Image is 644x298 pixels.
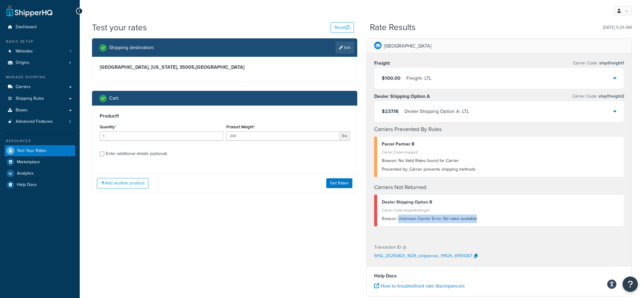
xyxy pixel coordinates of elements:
a: Marketplace [5,157,75,168]
span: Websites [16,49,33,54]
p: Carrier Code: [572,92,624,101]
div: Carrier Code: shqups2 [382,148,619,157]
input: Enter additional details (optional) [100,152,104,156]
h3: Dealer Shipping Option A [374,93,430,99]
a: Origins4 [5,57,75,68]
h3: Freight [374,60,390,66]
a: How to troubleshoot rate discrepancies [374,282,465,289]
span: Reason: [382,157,397,164]
span: Carriers [16,84,31,90]
h1: Test your rates [92,21,147,33]
span: $237.16 [382,108,399,115]
button: Add another product [97,178,148,188]
h2: Shipping destination : [109,45,155,50]
p: [GEOGRAPHIC_DATA] [384,42,431,50]
h4: Carriers Prevented By Rules [374,125,624,134]
span: Prevented by: [382,166,408,172]
p: Carrier Code: [573,59,624,68]
label: Product Weight* [226,125,255,129]
div: Carrier Code: shqestesfreight [382,206,619,215]
span: Advanced Features [16,119,53,124]
li: Advanced Features [5,116,75,127]
a: Carriers [5,81,75,93]
div: Basic Setup [5,39,75,44]
p: SHQ_20250821_1629_shipperws_19924_61551267 [374,252,472,261]
span: Marketplace [17,160,40,165]
span: Shipping Rules [16,96,44,101]
a: Boxes [5,105,75,116]
button: Open Resource Center [623,277,638,292]
li: Origins [5,57,75,68]
span: Dashboard [16,25,36,30]
div: Parcel Partner B [382,140,619,149]
div: No Valid Rates found for Carrier [382,157,619,165]
a: Help Docs [5,179,75,190]
h2: Cart : [109,95,119,101]
button: Get Rates [326,178,352,188]
a: Websites1 [5,46,75,57]
a: Analytics [5,168,75,179]
p: Transaction ID [374,243,401,252]
a: Edit [335,41,354,54]
a: Advanced Features3 [5,116,75,127]
span: shqrlfreight1 [598,60,624,66]
li: Websites [5,46,75,57]
span: 1 [70,49,71,54]
div: Enter additional details (optional) [106,149,167,158]
h4: Carriers Not Returned [374,183,624,192]
a: Shipping Rules [5,93,75,104]
span: 4 [69,60,71,65]
label: Quantity* [100,125,116,129]
h4: Help Docs [374,272,624,280]
span: 3 [69,119,71,124]
span: Help Docs [17,182,37,188]
div: Dealer Shipping Option B [382,198,619,207]
h2: Rate Results [370,23,416,32]
span: $100.00 [382,75,401,82]
span: shqrlfreight2 [597,93,624,99]
span: Boxes [16,108,28,113]
h3: Product 1 [100,113,350,119]
div: Resources [5,138,75,144]
button: Reset [331,22,354,33]
span: Test Your Rates [17,148,46,153]
div: Unknown Carrier Error. No rates available [382,215,619,223]
a: Dashboard [5,21,75,33]
p: [DATE] 9:29 AM [603,23,632,32]
span: Origins [16,60,29,65]
div: Dealer Shipping Option A - LTL [404,107,469,116]
h3: [GEOGRAPHIC_DATA], [US_STATE], 35005 , [GEOGRAPHIC_DATA] [100,64,350,70]
span: Analytics [17,171,34,176]
div: Freight - LTL [406,74,431,83]
input: 0.00 [226,131,340,141]
input: 0.0 [100,131,223,141]
a: Test Your Rates [5,145,75,156]
div: Manage Shipping [5,75,75,80]
span: lbs [340,131,350,141]
span: Reason: [382,215,397,222]
div: Carrier prevents shipping methods [382,165,619,174]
